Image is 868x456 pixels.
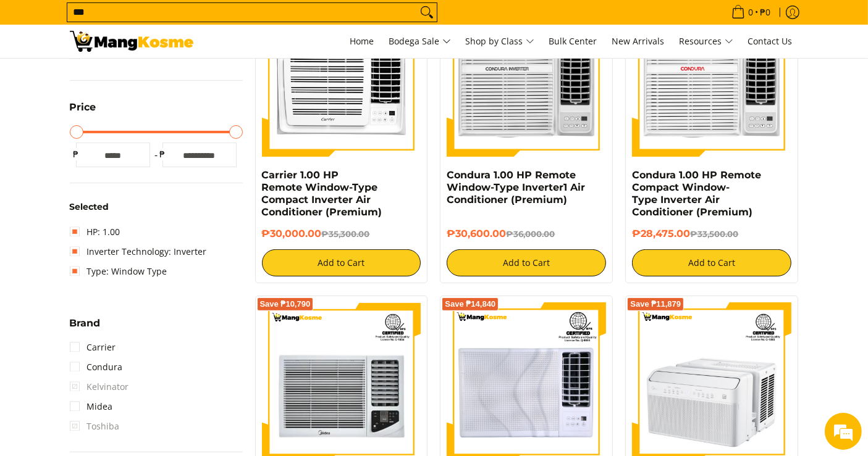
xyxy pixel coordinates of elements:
[70,222,120,242] a: HP: 1.00
[70,242,207,262] a: Inverter Technology: Inverter
[156,148,169,160] span: ₱
[203,6,232,36] div: Minimize live chat window
[447,228,606,240] h6: ₱30,600.00
[70,31,193,52] img: Bodega Sale Aircon l Mang Kosme: Home Appliances Warehouse Sale Window Type
[70,262,167,281] a: Type: Window Type
[543,25,604,58] a: Bulk Center
[680,34,733,49] span: Resources
[70,397,113,417] a: Midea
[70,417,120,436] span: Toshiba
[632,228,791,240] h6: ₱28,475.00
[70,318,101,338] summary: Open
[389,34,451,49] span: Bodega Sale
[759,8,773,17] span: ₱0
[466,34,534,49] span: Shop by Class
[630,301,681,308] span: Save ₱11,879
[673,25,739,58] a: Resources
[70,318,101,328] span: Brand
[70,377,129,397] span: Kelvinator
[728,6,775,19] span: •
[447,249,606,276] button: Add to Cart
[606,25,671,58] a: New Arrivals
[70,357,123,377] a: Condura
[460,25,541,58] a: Shop by Class
[612,35,665,47] span: New Arrivals
[747,8,756,17] span: 0
[549,35,597,47] span: Bulk Center
[70,148,82,160] span: ₱
[417,3,437,22] button: Search
[748,35,793,47] span: Contact Us
[64,69,208,85] div: Chat with us now
[262,249,421,276] button: Add to Cart
[70,202,243,213] h6: Selected
[383,25,457,58] a: Bodega Sale
[6,315,235,359] textarea: Type your message and hit 'Enter'
[690,229,738,239] del: ₱33,500.00
[206,25,799,58] nav: Main Menu
[742,25,799,58] a: Contact Us
[70,102,96,122] summary: Open
[632,169,761,218] a: Condura 1.00 HP Remote Compact Window-Type Inverter Air Conditioner (Premium)
[70,102,96,112] span: Price
[70,338,116,357] a: Carrier
[72,144,171,269] span: We're online!
[632,249,791,276] button: Add to Cart
[445,301,495,308] span: Save ₱14,840
[344,25,381,58] a: Home
[260,301,311,308] span: Save ₱10,790
[262,169,382,218] a: Carrier 1.00 HP Remote Window-Type Compact Inverter Air Conditioner (Premium)
[447,169,585,205] a: Condura 1.00 HP Remote Window-Type Inverter1 Air Conditioner (Premium)
[262,228,421,240] h6: ₱30,000.00
[506,229,555,239] del: ₱36,000.00
[322,229,370,239] del: ₱35,300.00
[350,35,374,47] span: Home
